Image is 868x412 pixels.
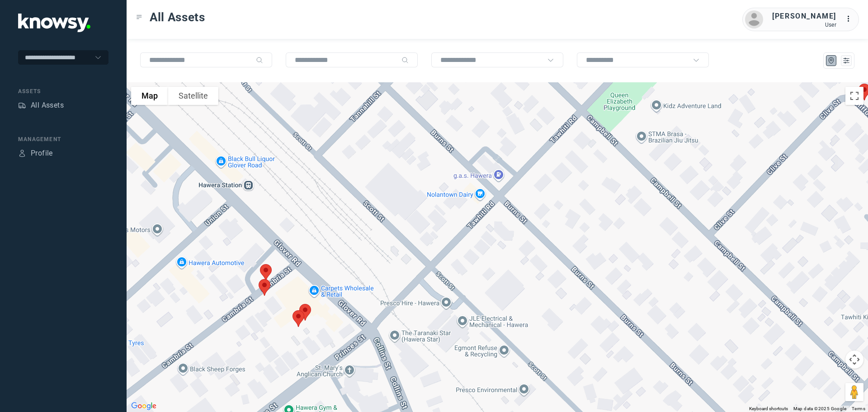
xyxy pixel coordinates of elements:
button: Show satellite imagery [168,87,218,105]
button: Toggle fullscreen view [845,87,863,105]
div: Toggle Menu [136,14,142,20]
button: Map camera controls [845,350,863,369]
div: Management [18,135,108,143]
a: Open this area in Google Maps (opens a new window) [129,400,159,412]
button: Keyboard shortcuts [749,406,788,412]
img: Application Logo [18,14,90,32]
tspan: ... [846,15,855,22]
div: Assets [18,87,108,95]
div: : [845,14,856,24]
div: User [772,22,836,28]
span: Map data ©2025 Google [793,406,846,411]
button: Show street map [131,87,168,105]
div: Profile [31,148,53,159]
button: Drag Pegman onto the map to open Street View [845,383,863,401]
div: [PERSON_NAME] [772,11,836,22]
span: All Assets [150,9,205,25]
div: Search [256,57,263,64]
a: AssetsAll Assets [18,100,64,111]
img: avatar.png [745,10,763,28]
div: Profile [18,149,26,157]
div: All Assets [31,100,64,111]
img: Google [129,400,159,412]
div: List [842,57,850,65]
div: Search [401,57,409,64]
a: Terms (opens in new tab) [852,406,865,411]
div: : [845,14,856,26]
a: ProfileProfile [18,148,53,159]
div: Assets [18,101,26,109]
div: Map [827,57,835,65]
